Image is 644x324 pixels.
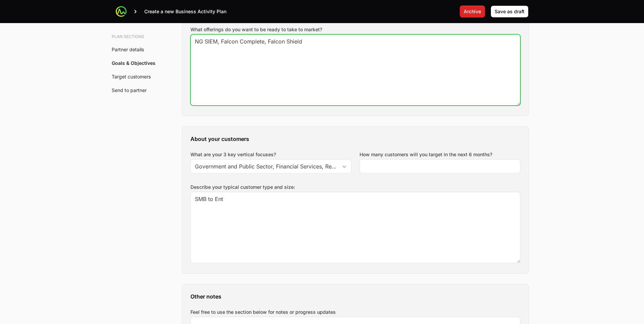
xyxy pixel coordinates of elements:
h3: Plan sections [112,34,158,39]
a: Target customers [112,74,151,79]
a: Partner details [112,47,144,52]
p: Create a new Business Activity Plan [144,8,226,15]
label: What offerings do you want to be ready to take to market? [190,26,520,33]
a: Goals & Objectives [112,60,155,66]
h3: Other notes [190,292,520,301]
label: Describe your typical customer type and size: [190,184,520,191]
h3: About your customers [190,135,520,143]
label: What are your 3 key vertical focuses? [190,151,351,158]
button: Archive [460,5,485,18]
div: Open [337,160,351,173]
label: How many customers will you target in the next 6 months? [360,151,492,158]
span: Save as draft [495,7,525,16]
button: Save as draft [491,5,529,18]
textarea: NG SIEM, Falcon Complete, Falcon Shield [191,35,520,105]
a: Send to partner [112,87,147,93]
label: Feel free to use the section below for notes or progress updates [190,309,520,316]
img: ActivitySource [116,6,127,17]
textarea: SMB to Ent [191,192,520,263]
span: Archive [464,7,481,16]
